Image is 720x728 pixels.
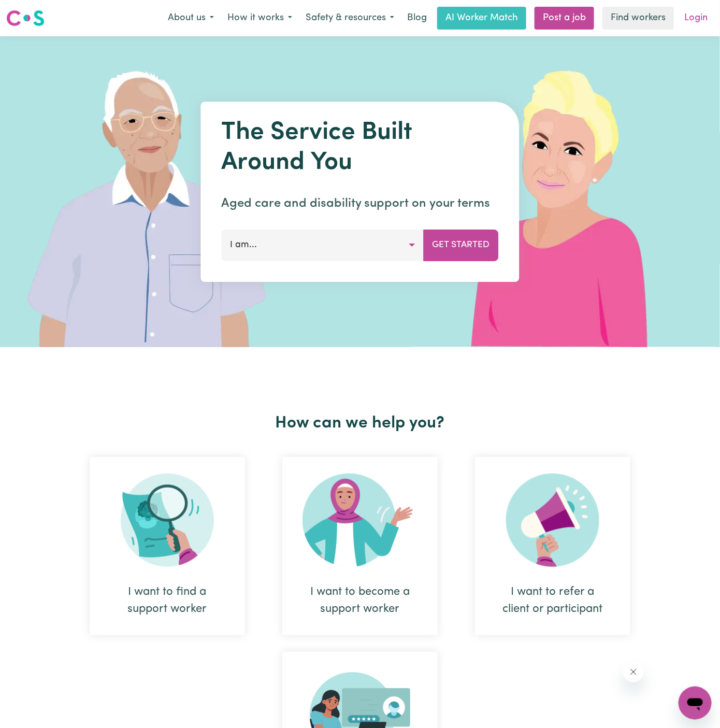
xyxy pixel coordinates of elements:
[475,457,630,635] div: I want to refer a client or participant
[437,7,526,30] a: AI Worker Match
[6,6,45,30] a: Careseekers logo
[90,457,245,635] div: I want to find a support worker
[678,7,714,30] a: Login
[222,194,499,213] p: Aged care and disability support on your terms
[401,7,433,30] a: Blog
[222,118,499,178] h1: The Service Built Around You
[161,7,221,29] button: About us
[222,230,424,261] button: I am...
[282,457,438,635] div: I want to become a support worker
[303,474,417,567] img: Become Worker
[500,583,606,618] div: I want to refer a client or participant
[623,662,644,682] iframe: Close message
[424,230,499,261] button: Get Started
[506,474,599,567] img: Refer
[6,7,63,16] span: Need any help?
[71,413,649,433] h2: How can we help you?
[602,7,674,30] a: Find workers
[299,7,401,29] button: Safety & resources
[221,7,299,29] button: How it works
[679,687,712,720] iframe: Button to launch messaging window
[114,583,220,618] div: I want to find a support worker
[121,474,214,567] img: Search
[6,9,45,27] img: Careseekers logo
[307,583,413,618] div: I want to become a support worker
[535,7,594,30] a: Post a job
